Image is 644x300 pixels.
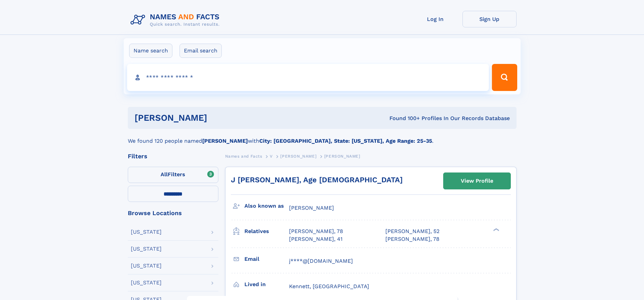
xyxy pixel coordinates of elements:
[289,228,343,235] a: [PERSON_NAME], 78
[180,44,222,58] label: Email search
[408,11,462,27] a: Log In
[128,153,218,159] div: Filters
[492,64,517,91] button: Search Button
[280,154,316,159] span: [PERSON_NAME]
[225,152,262,160] a: Names and Facts
[244,279,289,290] h3: Lived in
[462,11,517,27] a: Sign Up
[324,154,360,159] span: [PERSON_NAME]
[259,138,432,144] b: City: [GEOGRAPHIC_DATA], State: [US_STATE], Age Range: 25-35
[244,253,289,265] h3: Email
[298,115,510,122] div: Found 100+ Profiles In Our Records Database
[131,246,162,252] div: [US_STATE]
[244,226,289,237] h3: Relatives
[131,229,162,235] div: [US_STATE]
[129,44,172,58] label: Name search
[131,280,162,285] div: [US_STATE]
[461,173,493,189] div: View Profile
[128,167,218,183] label: Filters
[128,210,218,216] div: Browse Locations
[385,228,439,235] a: [PERSON_NAME], 52
[128,11,225,29] img: Logo Names and Facts
[492,228,500,232] div: ❯
[231,176,403,184] a: J [PERSON_NAME], Age [DEMOGRAPHIC_DATA]
[131,263,162,269] div: [US_STATE]
[385,235,439,243] a: [PERSON_NAME], 78
[289,235,342,243] a: [PERSON_NAME], 41
[280,152,316,160] a: [PERSON_NAME]
[127,64,489,91] input: search input
[161,171,168,178] span: All
[244,200,289,212] h3: Also known as
[270,154,273,159] span: V
[202,138,248,144] b: [PERSON_NAME]
[128,129,517,145] div: We found 120 people named with .
[289,283,369,290] span: Kennett, [GEOGRAPHIC_DATA]
[135,114,299,122] h1: [PERSON_NAME]
[270,152,273,160] a: V
[444,173,510,189] a: View Profile
[289,205,334,211] span: [PERSON_NAME]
